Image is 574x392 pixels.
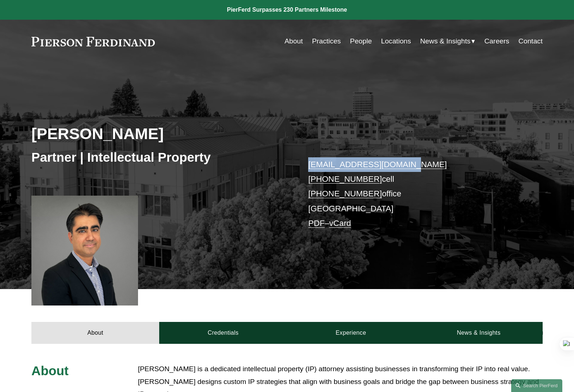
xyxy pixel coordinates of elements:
a: About [284,34,303,48]
a: [EMAIL_ADDRESS][DOMAIN_NAME] [308,160,447,169]
a: About [31,322,159,344]
a: Search this site [511,379,562,392]
a: Contact [518,34,543,48]
a: Careers [484,34,509,48]
a: [PHONE_NUMBER] [308,174,382,184]
a: News & Insights [415,322,543,344]
a: PDF [308,219,325,228]
span: News & Insights [420,35,471,48]
a: Practices [312,34,341,48]
h3: Partner | Intellectual Property [31,149,287,165]
a: People [350,34,372,48]
a: vCard [329,219,351,228]
a: folder dropdown [420,34,475,48]
span: About [31,364,69,378]
a: Credentials [159,322,287,344]
h2: [PERSON_NAME] [31,124,287,143]
a: Locations [381,34,411,48]
p: cell office [GEOGRAPHIC_DATA] – [308,157,521,231]
a: Experience [287,322,415,344]
a: [PHONE_NUMBER] [308,189,382,198]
